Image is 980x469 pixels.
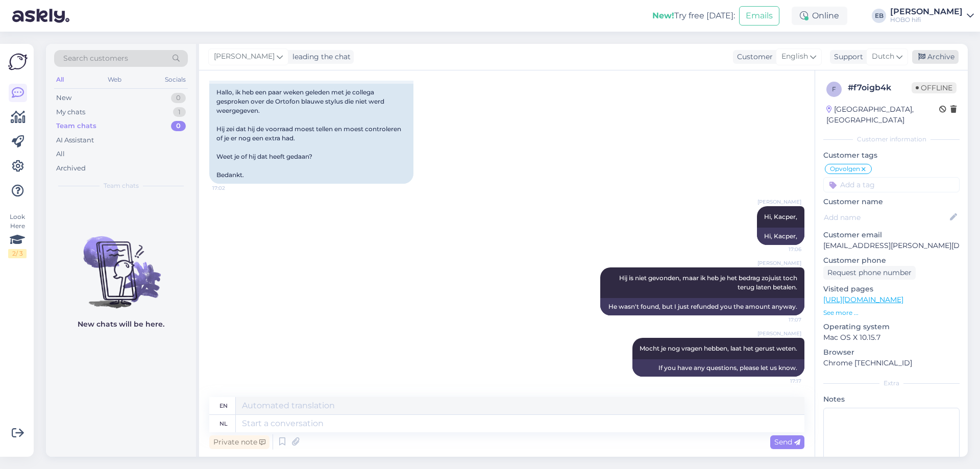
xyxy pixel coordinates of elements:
div: New [56,93,71,103]
p: Browser [823,347,960,358]
p: Customer email [823,230,960,240]
div: Support [830,52,863,62]
button: Emails [739,6,779,26]
span: Offline [912,82,957,93]
div: # f7oigb4k [848,82,912,94]
div: HOBO hifi [890,16,963,24]
span: English [781,51,808,62]
input: Add name [824,212,948,223]
img: No chats [46,218,196,310]
a: [PERSON_NAME]HOBO hifi [890,8,974,24]
span: 17:17 [763,377,801,385]
b: New! [652,11,674,20]
div: Web [106,73,124,86]
div: Socials [163,73,188,86]
div: Private note [209,435,269,449]
span: Team chats [104,181,139,190]
div: Customer [733,52,773,62]
p: New chats will be here. [78,319,164,330]
span: 17:07 [763,316,801,324]
span: 17:06 [763,245,801,253]
span: Mocht je nog vragen hebben, laat het gerust weten. [640,344,797,352]
span: Opvolgen [830,166,860,172]
div: Archive [912,50,959,64]
span: Hi, Kacper, [764,213,797,220]
span: [PERSON_NAME] [757,259,801,267]
span: Search customers [63,53,128,64]
div: 1 [173,107,186,117]
div: He wasn't found, but I just refunded you the amount anyway. [600,298,804,315]
div: Extra [823,379,960,388]
div: Try free [DATE]: [652,10,735,22]
p: Mac OS X 10.15.7 [823,332,960,343]
p: [EMAIL_ADDRESS][PERSON_NAME][DOMAIN_NAME] [823,240,960,251]
p: Customer tags [823,150,960,161]
div: Request phone number [823,266,916,280]
div: nl [219,415,228,432]
span: 17:02 [212,184,251,192]
div: Hallo, ik heb een paar weken geleden met je collega gesproken over de Ortofon blauwe stylus die n... [209,84,413,184]
span: Dutch [872,51,894,62]
span: [PERSON_NAME] [757,198,801,206]
div: Customer information [823,135,960,144]
div: Look Here [8,212,27,258]
span: Hij is niet gevonden, maar ik heb je het bedrag zojuist toch terug laten betalen. [619,274,799,291]
div: All [54,73,66,86]
p: Notes [823,394,960,405]
div: If you have any questions, please let us know. [632,359,804,377]
div: All [56,149,65,159]
div: [GEOGRAPHIC_DATA], [GEOGRAPHIC_DATA] [826,104,939,126]
p: See more ... [823,308,960,317]
p: Customer name [823,196,960,207]
div: 2 / 3 [8,249,27,258]
div: Archived [56,163,86,174]
span: f [832,85,836,93]
div: [PERSON_NAME] [890,8,963,16]
div: Hi, Kacper, [757,228,804,245]
div: My chats [56,107,85,117]
img: Askly Logo [8,52,28,71]
a: [URL][DOMAIN_NAME] [823,295,903,304]
span: Send [774,437,800,447]
span: [PERSON_NAME] [757,330,801,337]
div: en [219,397,228,414]
p: Chrome [TECHNICAL_ID] [823,358,960,368]
span: [PERSON_NAME] [214,51,275,62]
div: EB [872,9,886,23]
p: Visited pages [823,284,960,294]
div: Team chats [56,121,96,131]
p: Customer phone [823,255,960,266]
div: 0 [171,93,186,103]
input: Add a tag [823,177,960,192]
div: 0 [171,121,186,131]
div: leading the chat [288,52,351,62]
div: Online [792,7,847,25]
div: AI Assistant [56,135,94,145]
p: Operating system [823,322,960,332]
